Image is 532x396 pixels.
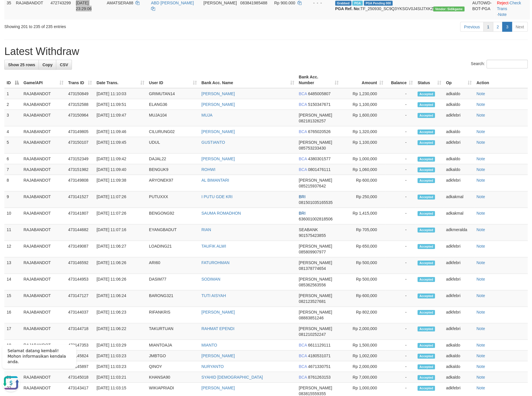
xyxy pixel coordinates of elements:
td: Rp 1,100,000 [341,99,386,110]
td: [DATE] 11:06:24 [94,290,147,307]
span: [PERSON_NAME] [299,178,332,182]
span: Copy 6611129111 to clipboard [308,342,331,347]
span: Accepted [417,343,435,348]
a: [PERSON_NAME] [201,91,235,96]
td: - [386,224,415,241]
span: BRI [299,211,305,215]
th: Action [474,71,528,88]
td: - [386,257,415,274]
td: 3 [4,110,21,126]
a: Note [476,227,485,232]
span: BCA [299,353,307,358]
span: [PERSON_NAME] [299,113,332,117]
td: RAJABANDOT [21,164,66,175]
span: Accepted [417,156,435,161]
td: [DATE] 11:06:26 [94,274,147,290]
td: 473144037 [66,307,94,323]
td: JMBTGO [147,350,199,361]
span: Accepted [417,277,435,282]
a: Note [476,102,485,106]
td: Rp 1,415,000 [341,208,386,224]
td: 2 [4,99,21,110]
td: 12 [4,241,21,257]
a: Note [476,244,485,248]
th: Bank Acc. Name: activate to sort column ascending [199,71,297,88]
td: adkfebri [444,323,474,340]
span: Show 25 rows [8,62,35,67]
td: RAJABANDOT [21,241,66,257]
span: BCA [299,129,307,134]
td: 473150849 [66,88,94,99]
td: RIFANKRIS [147,307,199,323]
td: PUTUXXX [147,191,199,208]
a: SAUMA ROMADHON [201,211,241,215]
a: RAHMAT EPENDI [201,326,235,331]
td: LOADING21 [147,241,199,257]
a: NURYANTO [201,364,224,369]
span: SEABANK [299,227,318,232]
td: Rp 500,000 [341,257,386,274]
span: Accepted [417,178,435,183]
td: - [386,350,415,361]
a: Copy [39,60,56,69]
a: Note [476,364,485,369]
a: I PUTU GDE KRI [201,194,233,199]
td: 473149087 [66,241,94,257]
span: AMATSERA88 [107,0,133,5]
span: Accepted [417,113,435,118]
span: Selamat datang kembali! Mohon informasikan kendala anda. [8,9,66,25]
a: [PERSON_NAME] [201,310,235,314]
a: Show 25 rows [4,60,39,69]
td: RAJABANDOT [21,153,66,164]
td: 473152349 [66,153,94,164]
span: Copy 081210252247 to clipboard [299,332,326,336]
span: BCA [299,102,307,106]
td: RAJABANDOT [21,274,66,290]
a: RIAN [201,227,211,232]
th: Status: activate to sort column ascending [415,71,444,88]
td: 15 [4,290,21,307]
span: Accepted [417,293,435,298]
td: adkaldo [444,126,474,137]
span: Copy 082123527681 to clipboard [299,299,326,303]
span: PGA Pending [364,1,393,5]
td: adkaldo [444,88,474,99]
a: MIANTO [201,342,217,347]
span: [PERSON_NAME] [204,0,237,5]
td: Rp 2,000,000 [341,361,386,372]
th: Trans ID: activate to sort column ascending [66,71,94,88]
td: EYANGBADUT [147,224,199,241]
span: [PERSON_NAME] [299,277,332,281]
span: BRI [299,194,305,199]
span: Copy 081378774654 to clipboard [299,266,326,270]
span: Accepted [417,260,435,265]
a: Note [476,167,485,172]
span: Copy 082181326257 to clipboard [299,118,326,123]
td: RAJABANDOT [21,110,66,126]
div: Showing 201 to 235 of 235 entries [4,21,217,29]
td: adkfebri [444,175,474,191]
a: GUSTIANTO [201,140,225,144]
td: - [386,88,415,99]
span: Copy 085362563556 to clipboard [299,282,326,287]
span: [PERSON_NAME] [299,293,332,298]
td: 16 [4,307,21,323]
a: TUTI AISYAH [201,293,226,298]
span: Copy 085753233430 to clipboard [299,145,326,150]
a: Check Trans [497,0,521,11]
td: RAJABANDOT [21,126,66,137]
a: ROHWI [201,167,215,172]
td: MUJA104 [147,110,199,126]
td: 473150107 [66,137,94,153]
td: ARYONEK97 [147,175,199,191]
td: [DATE] 11:09:51 [94,99,147,110]
span: Copy 081501035165535 to clipboard [299,200,333,205]
span: Accepted [417,194,435,199]
td: - [386,208,415,224]
td: 473152588 [66,99,94,110]
td: BENGUK9 [147,164,199,175]
td: 9 [4,191,21,208]
span: [PERSON_NAME] [299,140,332,144]
td: - [386,323,415,340]
a: SODIMAN [201,277,220,281]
